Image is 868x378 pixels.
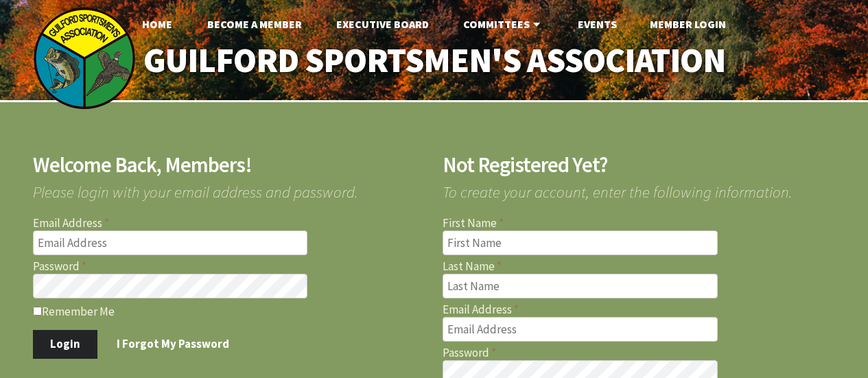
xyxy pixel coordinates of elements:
[639,10,737,38] a: Member Login
[33,304,426,318] label: Remember Me
[443,347,836,359] label: Password
[443,154,836,176] h2: Not Registered Yet?
[443,317,718,342] input: Email Address
[196,10,313,38] a: Become A Member
[443,176,836,200] span: To create your account, enter the following information.
[33,231,308,255] input: Email Address
[443,217,836,229] label: First Name
[131,10,183,38] a: Home
[33,176,426,200] span: Please login with your email address and password.
[33,307,42,316] input: Remember Me
[33,7,136,110] img: logo_sm.png
[443,231,718,255] input: First Name
[443,261,836,272] label: Last Name
[443,304,836,316] label: Email Address
[443,274,718,298] input: Last Name
[99,330,247,359] a: I Forgot My Password
[33,217,426,229] label: Email Address
[452,10,554,38] a: Committees
[33,261,426,272] label: Password
[325,10,440,38] a: Executive Board
[33,330,98,359] button: Login
[114,32,754,90] a: Guilford Sportsmen's Association
[33,154,426,176] h2: Welcome Back, Members!
[567,10,628,38] a: Events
